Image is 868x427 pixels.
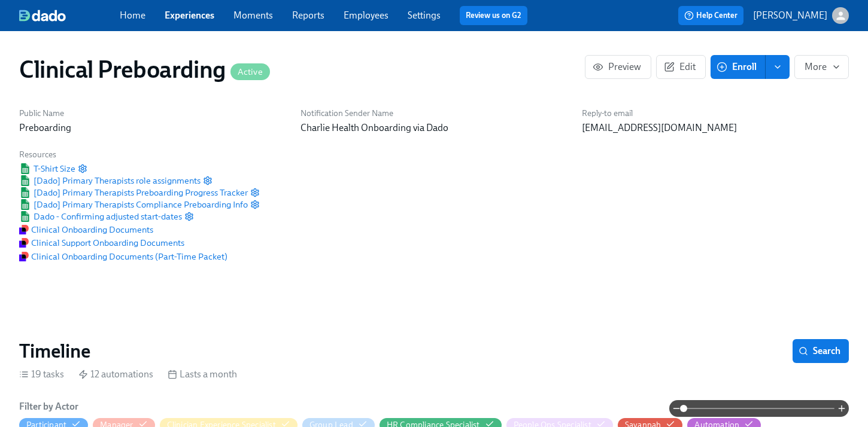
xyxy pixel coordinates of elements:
[719,61,757,73] span: Enroll
[19,211,31,222] img: Google Sheet
[301,108,567,119] h6: Notification Sender Name
[19,237,184,249] button: DocusignClinical Support Onboarding Documents
[19,251,227,263] button: DocusignClinical Onboarding Documents (Part-Time Packet)
[19,252,29,261] img: Docusign
[801,345,840,357] span: Search
[19,175,201,187] a: Google Sheet[Dado] Primary Therapists role assignments
[19,211,182,222] a: Google SheetDado - Confirming adjusted start-dates
[466,10,521,22] a: Review us on G2
[344,10,389,21] a: Employees
[19,149,260,160] h6: Resources
[120,10,145,21] a: Home
[794,55,849,79] button: More
[460,6,527,25] button: Review us on G2
[19,55,270,84] h1: Clinical Preboarding
[19,339,90,363] h2: Timeline
[19,175,31,186] img: Google Sheet
[678,6,743,25] button: Help Center
[711,55,766,79] button: Enroll
[19,187,248,199] a: Google Sheet[Dado] Primary Therapists Preboarding Progress Tracker
[19,224,153,236] span: Clinical Onboarding Documents
[753,9,827,22] p: [PERSON_NAME]
[233,10,273,21] a: Moments
[19,163,75,175] a: Google SheetT-Shirt Size
[230,68,270,77] span: Active
[19,108,286,119] h6: Public Name
[19,163,75,175] span: T-Shirt Size
[292,10,324,21] a: Reports
[19,187,31,198] img: Google Sheet
[19,238,29,248] img: Docusign
[408,10,441,21] a: Settings
[19,121,286,135] p: Preboarding
[582,121,849,135] p: [EMAIL_ADDRESS][DOMAIN_NAME]
[19,211,182,222] span: Dado - Confirming adjusted start-dates
[19,187,248,199] span: [Dado] Primary Therapists Preboarding Progress Tracker
[19,163,31,174] img: Google Sheet
[793,339,849,363] button: Search
[19,10,66,22] img: dado
[19,237,184,249] span: Clinical Support Onboarding Documents
[165,10,214,21] a: Experiences
[19,10,120,22] a: dado
[19,199,248,211] span: [Dado] Primary Therapists Compliance Preboarding Info
[595,61,641,73] span: Preview
[19,225,29,234] img: Docusign
[19,199,248,211] a: Google Sheet[Dado] Primary Therapists Compliance Preboarding Info
[805,61,839,73] span: More
[78,368,153,381] div: 12 automations
[19,368,64,381] div: 19 tasks
[19,224,153,236] button: DocusignClinical Onboarding Documents
[766,55,790,79] button: enroll
[753,7,849,24] button: [PERSON_NAME]
[19,251,227,263] span: Clinical Onboarding Documents (Part-Time Packet)
[656,55,706,79] button: Edit
[585,55,651,79] button: Preview
[582,108,849,119] h6: Reply-to email
[19,175,201,187] span: [Dado] Primary Therapists role assignments
[684,10,738,22] span: Help Center
[19,199,31,210] img: Google Sheet
[666,61,696,73] span: Edit
[301,121,567,135] p: Charlie Health Onboarding via Dado
[168,368,237,381] div: Lasts a month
